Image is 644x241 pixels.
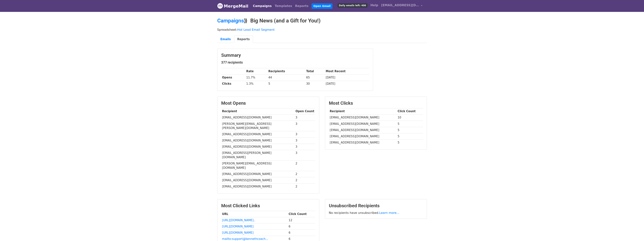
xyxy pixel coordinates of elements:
[217,2,248,10] a: MergeMail
[325,81,369,87] td: [DATE]
[217,35,234,43] a: Emails
[221,81,245,87] th: Clicks
[397,121,423,127] td: 5
[221,114,295,121] td: [EMAIL_ADDRESS][DOMAIN_NAME]
[217,18,244,24] a: Campaigns
[397,133,423,139] td: 5
[329,114,397,121] td: [EMAIL_ADDRESS][DOMAIN_NAME]
[221,144,295,150] td: [EMAIL_ADDRESS][DOMAIN_NAME]
[295,121,315,131] td: 3
[325,74,369,81] td: [DATE]
[273,2,294,10] a: Templates
[221,108,295,114] th: Recipient
[251,2,273,10] a: Campaigns
[294,2,310,10] a: Reports
[312,3,332,9] a: Open Gmail
[288,211,315,217] th: Click Count
[329,211,423,215] p: No recipients have unsubscribed.
[221,160,295,171] td: [PERSON_NAME][EMAIL_ADDRESS][DOMAIN_NAME]
[379,211,400,215] a: Learn more...
[295,144,315,150] td: 3
[221,150,295,160] td: [EMAIL_ADDRESS][PERSON_NAME][DOMAIN_NAME]
[221,171,295,177] td: [EMAIL_ADDRESS][DOMAIN_NAME]
[221,53,369,58] h3: Summary
[329,133,397,139] td: [EMAIL_ADDRESS][DOMAIN_NAME]
[381,3,419,8] span: [EMAIL_ADDRESS][DOMAIN_NAME]
[380,2,424,10] a: [EMAIL_ADDRESS][DOMAIN_NAME]
[369,2,380,9] a: Help
[222,231,254,234] a: [URL][DOMAIN_NAME]
[267,74,305,81] td: 44
[295,171,315,177] td: 2
[221,101,315,106] h3: Most Opens
[295,177,315,183] td: 2
[329,140,397,146] td: [EMAIL_ADDRESS][DOMAIN_NAME]
[305,68,325,74] th: Total
[295,108,315,114] th: Open Count
[222,219,255,222] a: [URL][DOMAIN_NAME]..
[245,74,267,81] td: 11.7%
[217,18,427,24] h2: ⟫ Big News (and a Gift for You!)
[397,127,423,133] td: 5
[329,108,397,114] th: Recipient
[221,74,245,81] th: Opens
[217,28,427,32] p: Spreadsheet:
[295,114,315,121] td: 3
[288,223,315,230] td: 6
[329,121,397,127] td: [EMAIL_ADDRESS][DOMAIN_NAME]
[295,150,315,160] td: 3
[295,131,315,137] td: 3
[397,114,423,121] td: 10
[221,131,295,137] td: [EMAIL_ADDRESS][DOMAIN_NAME]
[288,217,315,223] td: 12
[245,68,267,74] th: Rate
[295,183,315,190] td: 2
[217,3,223,9] img: MergeMail logo
[222,237,268,241] a: mailto:support@kennethcoach...
[221,137,295,144] td: [EMAIL_ADDRESS][DOMAIN_NAME]
[245,81,267,87] td: 1.3%
[338,3,367,8] span: Daily emails left: 400
[267,81,305,87] td: 5
[329,127,397,133] td: [EMAIL_ADDRESS][DOMAIN_NAME]
[325,68,369,74] th: Most Recent
[221,60,369,64] h5: 377 recipients
[237,28,275,31] a: Hot Lead Email Segment
[295,160,315,171] td: 2
[288,230,315,236] td: 6
[221,177,295,183] td: [EMAIL_ADDRESS][DOMAIN_NAME]
[336,2,369,9] a: Daily emails left: 400
[221,183,295,190] td: [EMAIL_ADDRESS][DOMAIN_NAME]
[221,211,288,217] th: URL
[305,74,325,81] td: 65
[234,35,253,43] a: Reports
[221,121,295,131] td: [PERSON_NAME][EMAIL_ADDRESS][PERSON_NAME][DOMAIN_NAME]
[221,203,315,209] h3: Most Clicked Links
[305,81,325,87] td: 30
[267,68,305,74] th: Recipients
[295,137,315,144] td: 3
[397,108,423,114] th: Click Count
[397,140,423,146] td: 5
[329,203,423,209] h3: Unsubscribed Recipients
[329,101,423,106] h3: Most Clicks
[222,225,254,228] a: [URL][DOMAIN_NAME]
